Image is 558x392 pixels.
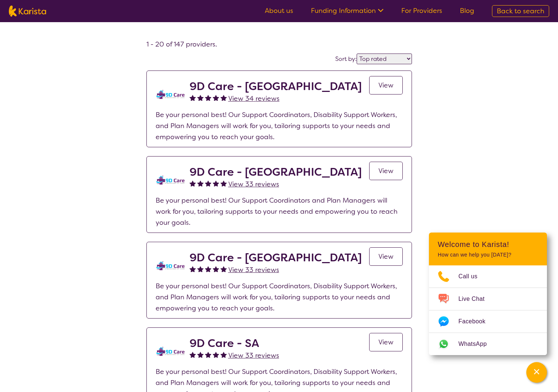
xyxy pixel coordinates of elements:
h2: 9D Care - [GEOGRAPHIC_DATA] [190,165,362,179]
span: View 33 reviews [228,180,279,189]
span: View [378,252,394,261]
span: View 33 reviews [228,351,279,360]
img: Karista logo [9,6,46,17]
span: Call us [458,271,486,282]
img: fullstar [213,266,219,272]
button: Channel Menu [526,362,547,383]
div: Channel Menu [429,233,547,355]
img: fullstar [190,94,196,101]
span: View [378,166,394,175]
img: fullstar [197,266,204,272]
span: View 34 reviews [228,94,280,103]
a: View [369,76,403,94]
span: View [378,338,394,347]
a: View 33 reviews [228,264,279,275]
img: fullstar [197,94,204,101]
a: View 33 reviews [228,350,279,361]
h2: 9D Care - [GEOGRAPHIC_DATA] [190,80,362,93]
span: Back to search [497,7,544,16]
p: Be your personal best! Our Support Coordinators and Plan Managers will work for you, tailoring su... [156,195,403,228]
img: fullstar [213,351,219,358]
a: For Providers [401,6,442,15]
a: View [369,333,403,351]
a: View 34 reviews [228,93,280,104]
a: Funding Information [311,6,384,15]
p: Be your personal best! Our Support Coordinators, Disability Support Workers, and Plan Managers wi... [156,281,403,314]
span: WhatsApp [458,338,496,350]
img: fullstar [221,180,227,186]
a: Back to search [492,5,549,17]
img: fullstar [221,266,227,272]
a: About us [265,6,293,15]
img: udoxtvw1zwmha9q2qzsy.png [156,165,185,195]
h2: 9D Care - SA [190,337,279,350]
img: fullstar [190,180,196,186]
img: fullstar [221,351,227,358]
a: Web link opens in a new tab. [429,333,547,355]
img: fullstar [205,266,211,272]
h2: 9D Care - [GEOGRAPHIC_DATA] [190,251,362,264]
img: fullstar [190,351,196,358]
span: View [378,81,394,90]
ul: Choose channel [429,265,547,355]
a: Blog [460,6,474,15]
p: Be your personal best! Our Support Coordinators, Disability Support Workers, and Plan Managers wi... [156,109,403,142]
h2: Welcome to Karista! [438,240,538,249]
a: View [369,247,403,266]
label: Sort by: [335,55,357,63]
img: fullstar [197,180,204,186]
img: fullstar [205,94,211,101]
p: How can we help you [DATE]? [438,252,538,258]
a: View [369,162,403,180]
img: fullstar [221,94,227,101]
img: fullstar [205,180,211,186]
span: View 33 reviews [228,265,279,274]
span: Live Chat [458,293,493,305]
img: tm0unixx98hwpl6ajs3b.png [156,337,185,366]
img: l4aty9ni5vo8flrqveaj.png [156,251,185,281]
span: Facebook [458,316,494,327]
img: fullstar [197,351,204,358]
img: zklkmrpc7cqrnhnbeqm0.png [156,80,185,109]
img: fullstar [213,94,219,101]
img: fullstar [190,266,196,272]
h4: 1 - 20 of 147 providers . [146,40,412,49]
img: fullstar [205,351,211,358]
img: fullstar [213,180,219,186]
a: View 33 reviews [228,179,279,190]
